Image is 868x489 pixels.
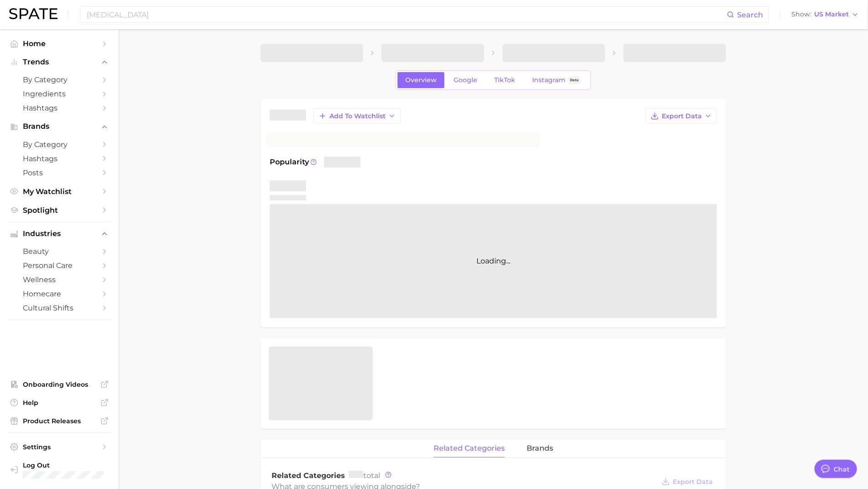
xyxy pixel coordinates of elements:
[524,72,589,88] a: InstagramBeta
[7,73,111,87] a: by Category
[7,184,111,199] a: My Watchlist
[434,444,505,452] span: related categories
[7,137,111,152] a: by Category
[23,140,96,149] span: by Category
[7,378,111,391] a: Onboarding Videos
[23,230,96,238] span: Industries
[7,87,111,101] a: Ingredients
[23,104,96,112] span: Hashtags
[7,203,111,217] a: Spotlight
[23,187,96,196] span: My Watchlist
[7,166,111,180] a: Posts
[314,108,401,124] button: Add to Watchlist
[454,76,477,84] span: Google
[23,58,96,66] span: Trends
[7,120,111,133] button: Brands
[7,258,111,273] a: personal care
[662,112,702,120] span: Export Data
[23,206,96,215] span: Spotlight
[23,89,96,98] span: Ingredients
[23,304,96,312] span: cultural shifts
[329,112,386,120] span: Add to Watchlist
[349,471,380,480] span: total
[7,301,111,315] a: cultural shifts
[272,471,345,480] span: Related Categories
[23,168,96,177] span: Posts
[494,76,515,84] span: TikTok
[23,399,96,407] span: Help
[23,289,96,298] span: homecare
[23,443,96,451] span: Settings
[23,461,104,469] span: Log Out
[673,478,713,486] span: Export Data
[659,475,715,488] button: Export Data
[270,157,309,168] span: Popularity
[486,72,523,88] a: TikTok
[646,108,717,124] button: Export Data
[23,380,96,389] span: Onboarding Videos
[7,101,111,115] a: Hashtags
[789,9,861,21] button: ShowUS Market
[23,247,96,256] span: beauty
[23,275,96,284] span: wellness
[7,440,111,454] a: Settings
[7,273,111,287] a: wellness
[7,55,111,69] button: Trends
[23,75,96,84] span: by Category
[270,204,717,318] div: Loading...
[397,72,444,88] a: Overview
[527,444,553,452] span: brands
[7,152,111,166] a: Hashtags
[23,154,96,163] span: Hashtags
[23,261,96,270] span: personal care
[405,76,437,84] span: Overview
[446,72,485,88] a: Google
[7,37,111,51] a: Home
[23,417,96,425] span: Product Releases
[7,396,111,410] a: Help
[7,244,111,258] a: beauty
[7,227,111,241] button: Industries
[791,12,811,17] span: Show
[814,12,849,17] span: US Market
[532,76,565,84] span: Instagram
[737,11,763,19] span: Search
[23,39,96,48] span: Home
[9,8,58,19] img: SPATE
[570,76,579,84] span: Beta
[7,458,111,482] a: Log out. Currently logged in with e-mail hstarling@forhims.com.
[23,122,96,131] span: Brands
[7,414,111,428] a: Product Releases
[7,287,111,301] a: homecare
[86,7,727,22] input: Search here for a brand, industry, or ingredient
